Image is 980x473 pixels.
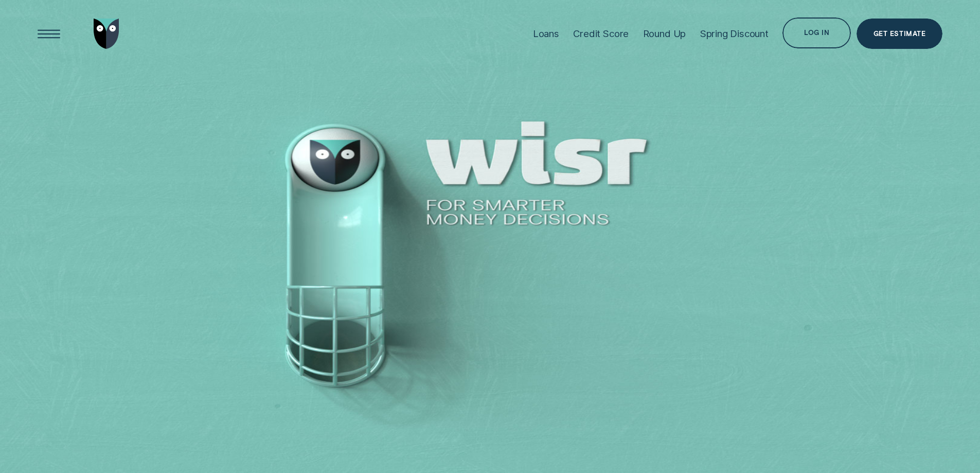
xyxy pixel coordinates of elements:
[94,19,119,49] img: Wisr
[533,28,559,40] div: Loans
[782,17,850,48] button: Log in
[573,28,629,40] div: Credit Score
[643,28,686,40] div: Round Up
[857,19,942,49] a: Get Estimate
[700,28,769,40] div: Spring Discount
[33,19,64,49] button: Open Menu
